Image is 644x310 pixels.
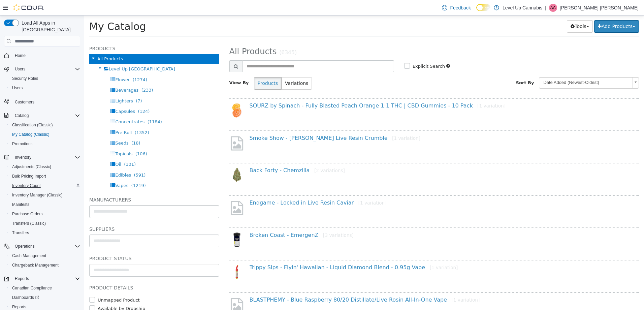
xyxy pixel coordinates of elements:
a: Trippy Sips - Flyin' Hawaiian - Liquid Diamond Blend - 0.95g Vape[1 variation] [165,249,374,255]
button: Users [7,83,83,93]
a: Manifests [9,200,32,209]
a: Cash Management [9,252,49,260]
span: Customers [12,97,80,106]
button: Reports [12,275,32,283]
a: My Catalog (Classic) [9,130,52,138]
span: Transfers (Classic) [12,221,46,226]
span: Operations [15,244,35,249]
span: Operations [12,242,80,250]
h5: Manufacturers [5,180,135,188]
span: Flower [31,62,45,67]
span: Promotions [9,140,80,148]
span: My Catalog (Classic) [12,132,50,137]
a: Dashboards [7,293,83,302]
a: Home [12,52,28,60]
button: Transfers (Classic) [7,219,83,228]
a: Canadian Compliance [9,284,55,292]
span: Capsules [31,93,51,98]
span: (233) [57,72,69,77]
button: Operations [12,242,37,250]
span: Manifests [12,202,29,207]
span: Dark Mode [476,11,477,11]
div: Andrew Alain [549,4,557,12]
img: 150 [145,249,160,264]
span: Inventory Count [9,182,80,190]
a: Customers [12,98,37,106]
span: Lighters [31,83,49,88]
span: Classification (Classic) [12,122,53,128]
label: Explicit Search [327,48,361,54]
img: missing-image.png [145,184,160,201]
button: Purchase Orders [7,209,83,219]
span: Vapes [31,167,44,173]
button: My Catalog (Classic) [7,130,83,139]
span: Transfers [12,230,29,236]
span: (1184) [63,104,78,109]
span: Purchase Orders [9,210,80,218]
button: Security Roles [7,74,83,83]
span: Dashboards [12,295,39,300]
span: Concentrates [31,104,60,109]
span: (7) [52,83,58,88]
span: Edibles [31,157,47,162]
span: Catalog [12,112,80,120]
span: Adjustments (Classic) [9,163,80,171]
span: (124) [54,93,65,98]
button: Bulk Pricing Import [7,172,83,181]
span: Transfers (Classic) [9,219,80,227]
button: Catalog [1,111,83,120]
button: Cash Management [7,251,83,260]
button: Users [12,65,28,73]
span: Inventory [12,153,80,161]
button: Home [1,51,83,60]
button: Chargeback Management [7,260,83,270]
button: Tools [483,5,509,17]
button: Classification (Classic) [7,120,83,130]
span: Users [12,85,23,91]
span: (106) [51,136,63,141]
p: Level Up Cannabis [503,4,542,12]
button: Promotions [7,139,83,149]
span: Sort By [432,65,450,70]
span: Dashboards [9,293,80,302]
img: Cova [13,4,44,11]
a: Inventory Count [9,182,43,190]
span: Beverages [31,72,54,77]
p: [PERSON_NAME] [PERSON_NAME] [560,4,639,12]
button: Add Products [510,5,555,17]
span: Transfers [9,229,80,237]
span: (1274) [49,62,63,67]
button: Adjustments (Classic) [7,162,83,172]
a: Transfers (Classic) [9,219,49,227]
span: Adjustments (Classic) [12,164,51,169]
button: Variations [197,62,228,74]
a: Promotions [9,140,35,148]
span: AA [550,4,556,12]
button: Inventory Count [7,181,83,190]
span: Chargeback Management [12,262,59,268]
span: Security Roles [12,76,38,81]
span: Users [12,65,80,73]
h5: Product Details [5,268,135,276]
label: Available by Dropship [12,290,61,297]
a: Purchase Orders [9,210,45,218]
span: Home [12,51,80,60]
span: Classification (Classic) [9,121,80,129]
span: Inventory Count [12,183,41,188]
img: 150 [145,217,160,232]
h5: Product Status [5,239,135,247]
a: Security Roles [9,74,41,83]
span: Date Added (Newest-Oldest) [455,62,546,72]
span: Users [15,66,25,72]
span: Feedback [450,4,471,11]
button: Canadian Compliance [7,283,83,293]
label: Unmapped Product [12,281,56,288]
small: [3 variations] [239,217,269,222]
button: Users [1,64,83,74]
button: Manifests [7,200,83,209]
span: Catalog [15,113,29,118]
span: (1219) [47,167,62,173]
span: Seeds [31,125,44,130]
img: missing-image.png [145,120,160,136]
small: [1 variation] [393,88,421,93]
